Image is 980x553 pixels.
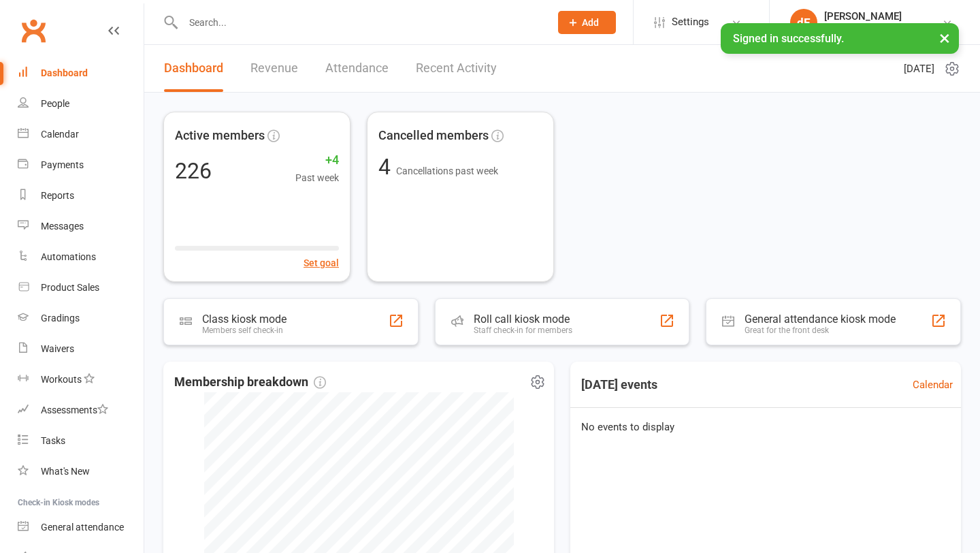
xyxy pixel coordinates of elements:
[396,165,498,176] span: Cancellations past week
[41,98,69,109] div: People
[672,7,709,37] span: Settings
[790,9,817,36] div: dE
[250,45,298,92] a: Revenue
[325,45,389,92] a: Attendance
[18,150,144,180] a: Payments
[18,180,144,211] a: Reports
[179,13,540,32] input: Search...
[18,395,144,426] a: Assessments
[41,313,80,323] div: Gradings
[745,313,896,326] div: General attendance kiosk mode
[18,242,144,272] a: Automations
[41,251,96,262] div: Automations
[41,374,82,385] div: Workouts
[582,17,599,28] span: Add
[164,45,223,92] a: Dashboard
[733,32,844,45] span: Signed in successfully.
[41,435,65,446] div: Tasks
[378,126,489,146] span: Cancelled members
[202,326,287,335] div: Members self check-in
[41,282,99,293] div: Product Sales
[904,61,934,77] span: [DATE]
[174,373,326,392] span: Membership breakdown
[474,313,572,326] div: Roll call kiosk mode
[18,334,144,364] a: Waivers
[18,272,144,303] a: Product Sales
[824,22,942,35] div: Fight Club [PERSON_NAME]
[41,343,74,354] div: Waivers
[474,326,572,335] div: Staff check-in for members
[378,154,396,180] span: 4
[41,190,74,201] div: Reports
[913,377,953,393] a: Calendar
[18,303,144,334] a: Gradings
[18,512,144,543] a: General attendance kiosk mode
[18,58,144,89] a: Dashboard
[41,221,84,232] div: Messages
[295,151,339,170] span: +4
[304,255,339,270] button: Set goal
[41,159,84,170] div: Payments
[18,211,144,242] a: Messages
[18,426,144,456] a: Tasks
[41,405,108,415] div: Assessments
[41,466,90,477] div: What's New
[202,313,287,326] div: Class kiosk mode
[416,45,497,92] a: Recent Activity
[16,14,50,48] a: Clubworx
[175,126,265,146] span: Active members
[18,456,144,487] a: What's New
[558,11,616,34] button: Add
[295,170,339,185] span: Past week
[18,119,144,150] a: Calendar
[41,129,79,140] div: Calendar
[570,373,668,397] h3: [DATE] events
[175,160,212,182] div: 226
[824,10,942,22] div: [PERSON_NAME]
[745,326,896,335] div: Great for the front desk
[41,67,88,78] div: Dashboard
[932,23,957,52] button: ×
[18,364,144,395] a: Workouts
[565,408,966,446] div: No events to display
[41,522,124,533] div: General attendance
[18,89,144,119] a: People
